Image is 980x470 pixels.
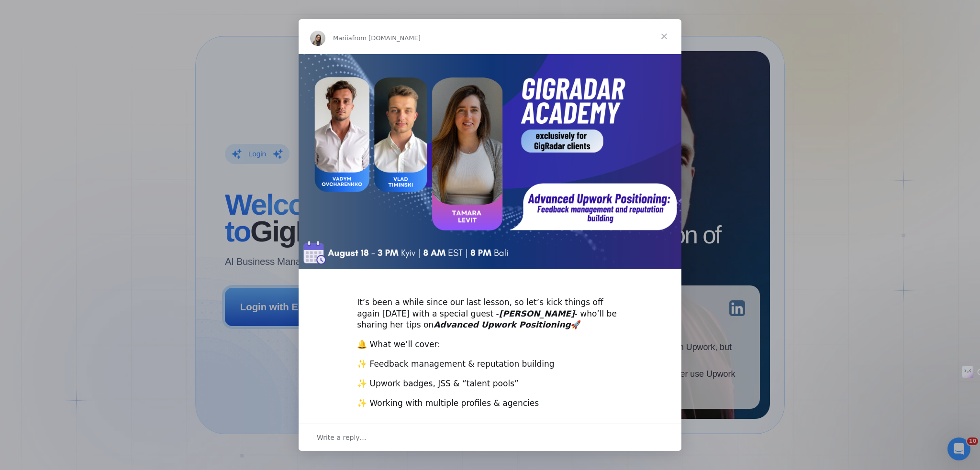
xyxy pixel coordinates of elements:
[352,34,421,42] span: from [DOMAIN_NAME]
[317,431,367,444] span: Write a reply…
[499,309,575,318] i: [PERSON_NAME]
[299,424,681,451] div: Open conversation and reply
[357,285,623,331] div: ​It’s been a while since our last lesson, so let’s kick things off again [DATE] with a special gu...
[357,359,623,370] div: ✨ Feedback management & reputation building
[647,19,681,54] span: Close
[357,339,623,350] div: 🔔 What we’ll cover:
[333,34,352,42] span: Mariia
[310,31,325,46] img: Profile image for Mariia
[434,320,571,329] i: Advanced Upwork Positioning
[357,398,623,409] div: ✨ Working with multiple profiles & agencies
[357,378,623,390] div: ✨ Upwork badges, JSS & “talent pools”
